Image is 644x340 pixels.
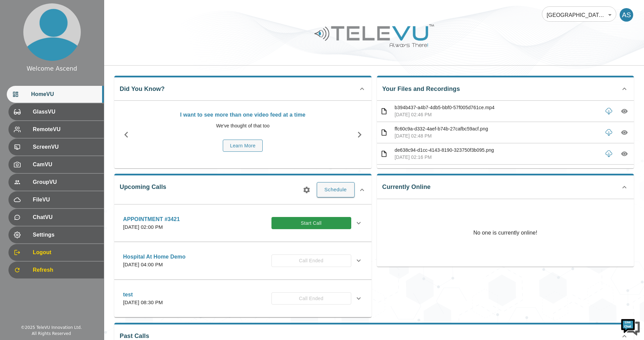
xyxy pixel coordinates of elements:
[33,178,98,186] span: GroupVU
[313,22,435,50] img: Logo
[33,108,98,116] span: GlassVU
[123,299,163,307] p: [DATE] 08:30 PM
[33,248,98,257] span: Logout
[33,231,98,239] span: Settings
[395,125,599,132] p: ffc60c9a-d332-4aef-b74b-27cafbc59acf.png
[8,191,104,208] div: FileVU
[8,226,104,243] div: Settings
[142,111,344,119] p: I want to see more than one video feed at a time
[118,211,368,235] div: APPOINTMENT #3421[DATE] 02:00 PMStart Call
[473,199,537,267] p: No one is currently online!
[123,215,180,223] p: APPOINTMENT #3421
[223,140,263,152] button: Learn More
[8,156,104,173] div: CamVU
[8,244,104,261] div: Logout
[118,249,368,273] div: Hospital At Home Demo[DATE] 04:00 PMCall Ended
[317,182,355,197] button: Schedule
[8,262,104,278] div: Refresh
[8,174,104,191] div: GroupVU
[33,161,98,169] span: CamVU
[8,103,104,120] div: GlassVU
[33,266,98,274] span: Refresh
[118,287,368,311] div: test[DATE] 08:30 PMCall Ended
[21,324,82,331] div: © 2025 TeleVU Innovation Ltd.
[395,111,599,118] p: [DATE] 02:46 PM
[395,104,599,111] p: b394b437-a4b7-4db5-bbf0-57f005d761ce.mp4
[395,168,599,175] p: c6bc1684-ce4e-410f-a69d-a0e6bdb552e5.png
[33,196,98,204] span: FileVU
[620,8,633,22] div: AS
[123,223,180,231] p: [DATE] 02:00 PM
[33,143,98,151] span: ScreenVU
[620,316,641,337] img: Chat Widget
[32,331,71,337] div: All Rights Reserved
[271,217,351,229] button: Start Call
[23,3,81,61] img: profile.png
[8,209,104,226] div: ChatVU
[27,64,77,73] div: Welcome Ascend
[8,121,104,138] div: RemoteVU
[123,291,163,299] p: test
[31,90,98,98] span: HomeVU
[7,86,104,103] div: HomeVU
[123,261,186,269] p: [DATE] 04:00 PM
[33,125,98,133] span: RemoteVU
[395,154,599,161] p: [DATE] 02:16 PM
[33,213,98,221] span: ChatVU
[395,147,599,154] p: de638c94-d1cc-4143-8190-323750f3b095.png
[142,122,344,129] p: We've thought of that too
[395,132,599,140] p: [DATE] 02:48 PM
[542,5,616,24] div: [GEOGRAPHIC_DATA] At Home
[123,253,186,261] p: Hospital At Home Demo
[8,139,104,155] div: ScreenVU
